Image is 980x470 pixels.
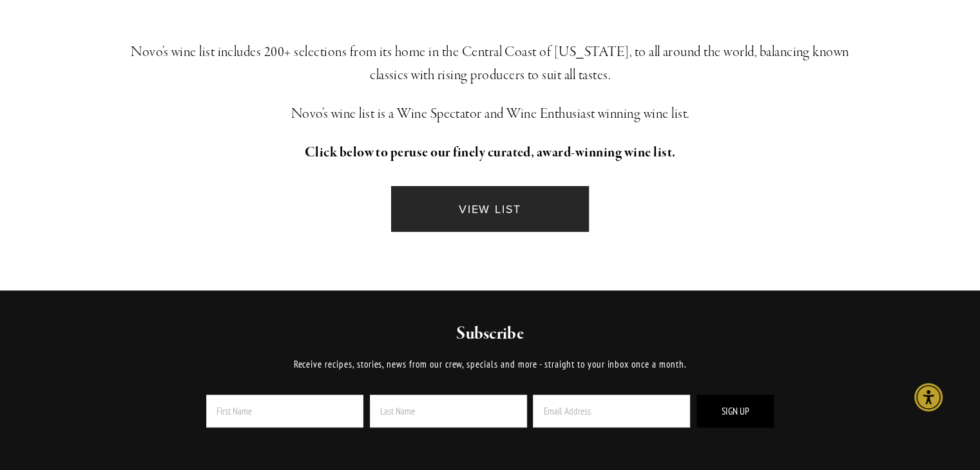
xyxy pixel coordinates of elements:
input: Email Address [533,395,690,428]
strong: Click below to peruse our finely curated, award-winning wine list. [305,144,676,162]
div: Accessibility Menu [914,383,943,411]
span: Sign Up [722,405,749,417]
input: Last Name [370,395,527,428]
p: Receive recipes, stories, news from our crew, specials and more - straight to your inbox once a m... [171,357,809,372]
h2: Subscribe [171,323,809,346]
a: VIEW LIST [391,186,588,232]
h3: Novo’s wine list includes 200+ selections from its home in the Central Coast of [US_STATE], to al... [115,41,866,87]
button: Sign Up [697,395,774,428]
h3: Novo’s wine list is a Wine Spectator and Wine Enthusiast winning wine list. [115,102,866,126]
input: First Name [206,395,363,428]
